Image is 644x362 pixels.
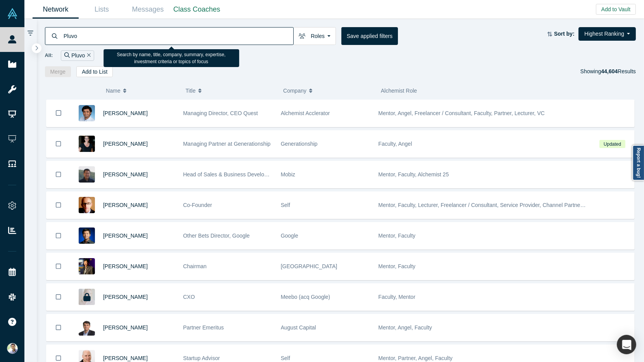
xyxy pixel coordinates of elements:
a: [PERSON_NAME] [103,355,148,361]
span: Self [281,355,290,361]
button: Add to List [76,66,113,77]
button: Bookmark [46,284,71,310]
span: Mentor, Faculty, Lecturer, Freelancer / Consultant, Service Provider, Channel Partner, Corporate ... [379,202,633,208]
span: Chairman [183,263,207,269]
span: Mentor, Faculty [379,233,416,239]
span: Head of Sales & Business Development (interim) [183,171,301,178]
span: Updated [599,140,625,148]
span: Managing Partner at Generationship [183,141,271,147]
span: Meebo (acq Google) [281,294,331,300]
span: August Capital [281,324,316,331]
input: Search by name, title, company, summary, expertise, investment criteria or topics of focus [63,27,293,45]
a: [PERSON_NAME] [103,324,148,331]
button: Title [186,83,275,99]
button: Bookmark [46,131,71,157]
span: Google [281,233,298,239]
img: Ravi Belani's Account [7,343,18,354]
img: Vivek Mehra's Profile Image [79,319,95,336]
button: Bookmark [46,100,71,127]
a: [PERSON_NAME] [103,141,148,147]
button: Bookmark [46,161,71,188]
button: Add to Vault [596,4,636,15]
img: Rachel Chalmers's Profile Image [79,136,95,152]
img: Robert Winder's Profile Image [79,197,95,213]
span: Name [106,83,120,99]
span: Mentor, Partner, Angel, Faculty [379,355,453,361]
span: Other Bets Director, Google [183,233,250,239]
button: Remove Filter [85,51,91,60]
button: Bookmark [46,314,71,341]
button: Bookmark [46,192,71,219]
a: [PERSON_NAME] [103,294,148,300]
span: Mentor, Faculty [379,263,416,269]
span: Faculty, Mentor [379,294,415,300]
span: Managing Director, CEO Quest [183,110,258,116]
a: Class Coaches [171,0,223,19]
button: Company [283,83,373,99]
span: Title [186,83,196,99]
img: Michael Chang's Profile Image [79,166,95,183]
img: Steven Kan's Profile Image [79,228,95,244]
a: [PERSON_NAME] [103,202,148,208]
span: Mentor, Angel, Freelancer / Consultant, Faculty, Partner, Lecturer, VC [379,110,545,116]
span: Company [283,83,307,99]
a: [PERSON_NAME] [103,233,148,239]
button: Name [106,83,177,99]
span: Mobiz [281,171,295,178]
span: Results [601,68,636,74]
span: Generationship [281,141,318,147]
button: Merge [45,66,71,77]
strong: 44,604 [601,68,618,74]
button: Roles [293,27,336,45]
span: Mentor, Angel, Faculty [379,324,432,331]
a: Network [33,0,79,19]
div: Showing [580,66,636,77]
span: Mentor, Faculty, Alchemist 25 [379,171,449,178]
span: Self [281,202,290,208]
button: Bookmark [46,222,71,249]
span: [GEOGRAPHIC_DATA] [281,263,337,269]
button: Bookmark [46,253,71,280]
button: Save applied filters [341,27,398,45]
span: Partner Emeritus [183,324,224,331]
a: Messages [125,0,171,19]
a: [PERSON_NAME] [103,171,148,178]
span: Faculty, Angel [379,141,412,147]
span: Startup Advisor [183,355,220,361]
span: Co-Founder [183,202,212,208]
strong: Sort by: [554,31,575,37]
img: Gnani Palanikumar's Profile Image [79,105,95,121]
a: Lists [79,0,125,19]
a: [PERSON_NAME] [103,110,148,116]
span: CXO [183,294,195,300]
span: Alchemist Acclerator [281,110,330,116]
a: [PERSON_NAME] [103,263,148,269]
div: Pluvo [61,50,94,61]
span: Alchemist Role [381,88,417,94]
img: Alchemist Vault Logo [7,8,18,19]
img: Timothy Chou's Profile Image [79,258,95,274]
span: All: [45,52,53,59]
button: Highest Ranking [579,27,636,41]
a: Report a bug! [632,145,644,181]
